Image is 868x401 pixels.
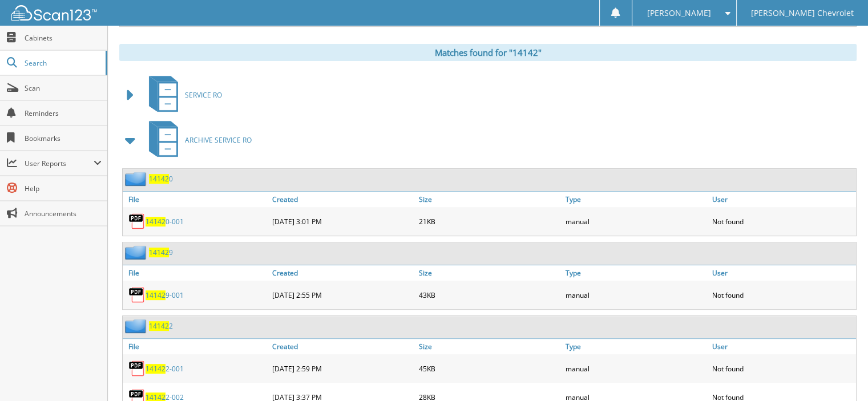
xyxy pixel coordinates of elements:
[563,265,709,281] a: Type
[709,210,856,233] div: Not found
[563,283,709,306] div: manual
[25,159,94,168] span: User Reports
[709,265,856,281] a: User
[269,210,416,233] div: [DATE] 3:01 PM
[416,265,563,281] a: Size
[709,192,856,207] a: User
[146,290,184,300] a: 141429-001
[416,339,563,354] a: Size
[25,133,102,143] span: Bookmarks
[123,339,269,354] a: File
[119,44,857,61] div: Matches found for "14142"
[563,210,709,233] div: manual
[146,364,165,374] span: 14142
[142,118,252,163] a: ARCHIVE SERVICE RO
[269,192,416,207] a: Created
[25,209,102,218] span: Announcements
[149,248,169,257] span: 14142
[563,339,709,354] a: Type
[123,265,269,281] a: File
[25,184,102,193] span: Help
[128,213,146,230] img: PDF.png
[149,174,169,184] span: 14142
[125,245,149,260] img: folder2.png
[128,360,146,377] img: PDF.png
[125,319,149,333] img: folder2.png
[811,346,868,401] iframe: Chat Widget
[563,357,709,380] div: manual
[125,172,149,186] img: folder2.png
[416,357,563,380] div: 45KB
[146,217,165,226] span: 14142
[269,283,416,306] div: [DATE] 2:55 PM
[25,58,100,68] span: Search
[149,174,173,184] a: 141420
[25,108,102,118] span: Reminders
[647,10,710,17] span: [PERSON_NAME]
[149,248,173,257] a: 141429
[269,339,416,354] a: Created
[185,135,252,145] span: ARCHIVE SERVICE RO
[142,72,222,118] a: SERVICE RO
[416,192,563,207] a: Size
[709,357,856,380] div: Not found
[563,192,709,207] a: Type
[146,364,184,374] a: 141422-001
[25,33,102,43] span: Cabinets
[709,339,856,354] a: User
[146,217,184,226] a: 141420-001
[146,290,165,300] span: 14142
[25,83,102,93] span: Scan
[709,283,856,306] div: Not found
[128,286,146,303] img: PDF.png
[149,321,173,331] a: 141422
[416,283,563,306] div: 43KB
[269,357,416,380] div: [DATE] 2:59 PM
[416,210,563,233] div: 21KB
[751,10,854,17] span: [PERSON_NAME] Chevrolet
[149,321,169,331] span: 14142
[123,192,269,207] a: File
[269,265,416,281] a: Created
[11,5,97,21] img: scan123-logo-white.svg
[185,90,222,100] span: SERVICE RO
